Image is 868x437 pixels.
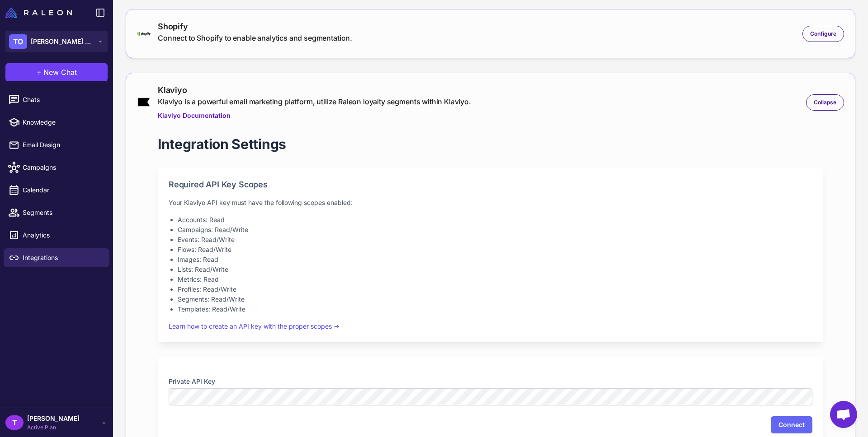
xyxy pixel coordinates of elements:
[158,20,352,33] div: Shopify
[771,416,812,433] button: Connect
[158,135,286,153] h1: Integration Settings
[830,401,857,428] a: Open chat
[23,230,102,240] span: Analytics
[4,181,109,200] a: Calendar
[4,113,109,132] a: Knowledge
[23,140,102,150] span: Email Design
[23,163,102,172] span: Campaigns
[27,423,80,432] span: Active Plan
[23,253,102,263] span: Integrations
[178,235,812,245] li: Events: Read/Write
[178,255,812,265] li: Images: Read
[5,7,72,18] img: Raleon Logo
[178,265,812,274] li: Lists: Read/Write
[4,135,109,154] a: Email Design
[5,31,108,52] button: TO[PERSON_NAME] Organization
[178,304,812,314] li: Templates: Read/Write
[178,274,812,284] li: Metrics: Read
[43,67,77,78] span: New Chat
[4,248,109,267] a: Integrations
[5,63,108,81] button: +New Chat
[158,84,471,96] div: Klaviyo
[27,414,80,423] span: [PERSON_NAME]
[137,97,151,107] img: klaviyo.png
[169,178,812,191] h2: Required API Key Scopes
[9,34,27,49] div: TO
[23,208,102,218] span: Segments
[814,98,836,107] span: Collapse
[31,37,94,46] span: [PERSON_NAME] Organization
[178,245,812,255] li: Flows: Read/Write
[178,294,812,304] li: Segments: Read/Write
[4,226,109,245] a: Analytics
[4,158,109,177] a: Campaigns
[178,284,812,294] li: Profiles: Read/Write
[23,95,102,105] span: Chats
[169,198,812,208] p: Your Klaviyo API key must have the following scopes enabled:
[178,215,812,225] li: Accounts: Read
[4,90,109,109] a: Chats
[5,415,24,430] div: T
[158,33,352,43] div: Connect to Shopify to enable analytics and segmentation.
[23,117,102,127] span: Knowledge
[37,67,42,78] span: +
[169,377,812,386] label: Private API Key
[23,185,102,195] span: Calendar
[178,225,812,235] li: Campaigns: Read/Write
[158,96,471,107] div: Klaviyo is a powerful email marketing platform, utilize Raleon loyalty segments within Klaviyo.
[169,322,340,330] a: Learn how to create an API key with the proper scopes →
[810,30,836,38] span: Configure
[158,111,471,121] a: Klaviyo Documentation
[137,32,151,36] img: shopify-logo-primary-logo-456baa801ee66a0a435671082365958316831c9960c480451dd0330bcdae304f.svg
[4,203,109,222] a: Segments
